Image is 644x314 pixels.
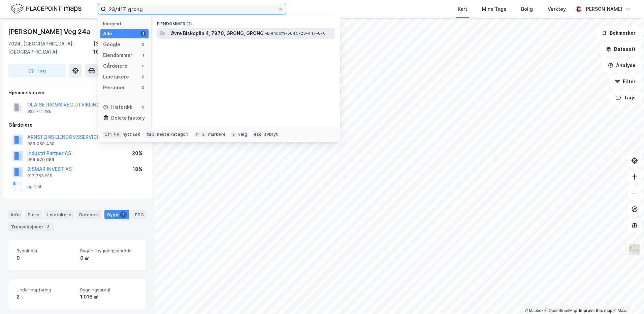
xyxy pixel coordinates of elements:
[8,222,54,231] div: Transaksjoner
[170,29,264,37] span: Øvre Biskoplia 4, 7870, GRONG, GRONG
[600,42,641,56] button: Datasett
[8,40,93,56] div: 7024, [GEOGRAPHIC_DATA], [GEOGRAPHIC_DATA]
[140,42,146,47] div: 0
[27,173,53,179] div: 912 763 919
[104,210,129,219] div: Bygg
[111,114,145,122] div: Delete history
[17,287,75,293] span: Under oppføring
[140,74,146,80] div: 0
[132,149,142,157] div: 20%
[238,132,247,137] div: velg
[482,5,506,13] div: Mine Tags
[253,131,263,138] div: esc
[140,104,146,110] div: 0
[103,73,129,81] div: Leietakere
[120,211,127,218] div: 2
[584,5,622,13] div: [PERSON_NAME]
[610,282,644,314] iframe: Chat Widget
[146,131,156,138] div: tab
[140,63,146,69] div: 0
[548,5,566,13] div: Verktøy
[596,26,641,40] button: Bokmerker
[628,243,641,256] img: Z
[545,308,577,313] a: OpenStreetMap
[11,3,82,15] img: logo.f888ab2527a4732fd821a326f86c7f29.svg
[8,121,147,129] div: Gårdeiere
[103,30,112,38] div: Alle
[103,40,120,49] div: Google
[8,26,92,37] div: [PERSON_NAME] Veg 24a
[579,308,612,313] a: Improve this map
[458,5,467,13] div: Kart
[80,287,138,293] span: Bygningsareal
[140,53,146,58] div: 1
[140,85,146,90] div: 0
[525,308,543,313] a: Mapbox
[103,62,127,70] div: Gårdeiere
[521,5,533,13] div: Bolig
[27,109,52,114] div: 922 711 186
[265,31,326,36] span: Eiendom • 5045-23-417-0-0
[8,89,147,97] div: Hjemmelshaver
[103,131,121,138] div: Ctrl + k
[17,248,75,254] span: Bygninger
[140,31,146,36] div: 1
[103,84,125,92] div: Personer
[25,210,42,219] div: Eiere
[27,157,54,162] div: 968 570 986
[80,254,138,262] div: 0 ㎡
[27,141,55,147] div: 989 060 430
[152,16,340,28] div: Eiendommer (1)
[157,132,189,137] div: neste kategori
[264,132,278,137] div: avbryt
[45,223,52,230] div: 3
[610,91,641,104] button: Tags
[80,293,138,301] div: 1 016 ㎡
[8,210,22,219] div: Info
[208,132,226,137] div: markere
[93,40,147,56] div: [GEOGRAPHIC_DATA], 104/876
[106,4,278,14] input: Søk på adresse, matrikkel, gårdeiere, leietakere eller personer
[103,21,149,26] div: Kategori
[44,210,74,219] div: Leietakere
[80,248,138,254] span: Bygget bygningsområde
[609,75,641,88] button: Filter
[17,293,75,301] div: 2
[265,31,267,36] span: •
[76,210,102,219] div: Datasett
[103,51,132,59] div: Eiendommer
[133,165,142,173] div: 18%
[17,254,75,262] div: 0
[610,282,644,314] div: Kontrollprogram for chat
[602,59,641,72] button: Analyse
[8,64,66,77] button: Tag
[123,132,140,137] div: nytt søk
[103,103,132,111] div: Historikk
[132,210,147,219] div: ESG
